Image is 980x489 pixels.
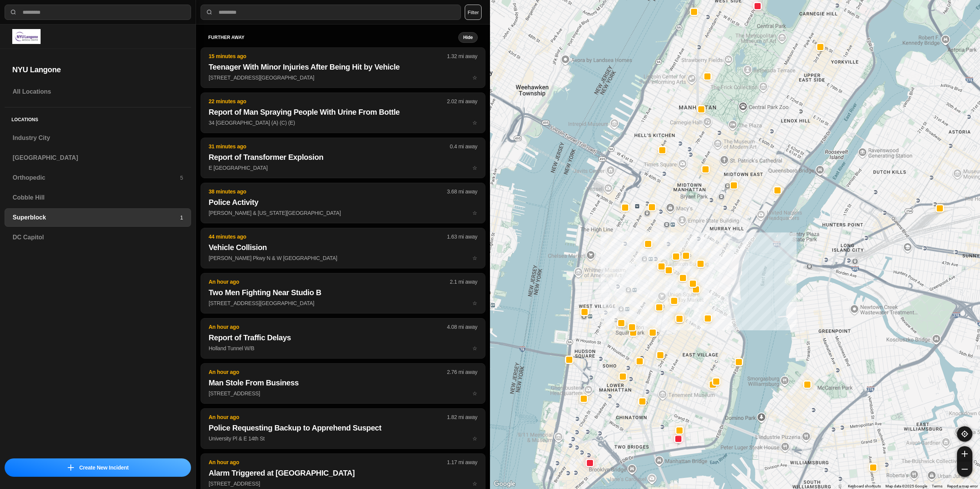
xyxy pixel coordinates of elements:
button: zoom-out [957,461,972,477]
p: 5 [180,174,183,182]
p: 34 [GEOGRAPHIC_DATA] (A) (C) (E) [209,119,477,127]
img: search [206,8,213,16]
a: All Locations [5,83,191,101]
h2: Police Activity [209,197,477,208]
h2: Man Stole From Business [209,377,477,388]
p: [STREET_ADDRESS] [209,390,477,397]
p: [STREET_ADDRESS][GEOGRAPHIC_DATA] [209,299,477,307]
h5: Locations [5,107,191,129]
p: 15 minutes ago [209,52,447,60]
span: star [472,300,477,306]
h2: Two Men Fighting Near Studio B [209,287,477,298]
a: An hour ago1.17 mi awayAlarm Triggered at [GEOGRAPHIC_DATA][STREET_ADDRESS]star [201,480,485,487]
a: Open this area in Google Maps (opens a new window) [492,479,517,489]
h2: Teenager With Minor Injuries After Being Hit by Vehicle [209,62,477,72]
h2: Vehicle Collision [209,242,477,253]
button: An hour ago2.76 mi awayMan Stole From Business[STREET_ADDRESS]star [201,363,485,404]
h3: [GEOGRAPHIC_DATA] [13,153,183,162]
p: An hour ago [209,323,447,331]
h3: Cobble Hill [13,193,183,202]
p: 2.02 mi away [447,97,477,105]
p: University Pl & E 14th St [209,435,477,442]
img: icon [68,465,74,471]
p: 1.32 mi away [447,52,477,60]
h2: Alarm Triggered at [GEOGRAPHIC_DATA] [209,468,477,478]
p: 0.4 mi away [450,143,477,150]
img: logo [12,29,41,44]
a: 44 minutes ago1.63 mi awayVehicle Collision[PERSON_NAME] Pkwy N & W [GEOGRAPHIC_DATA]star [201,255,485,261]
small: Hide [463,34,473,41]
p: 4.08 mi away [447,323,477,331]
a: [GEOGRAPHIC_DATA] [5,149,191,167]
button: Filter [465,5,482,20]
a: 15 minutes ago1.32 mi awayTeenager With Minor Injuries After Being Hit by Vehicle[STREET_ADDRESS]... [201,74,485,81]
span: star [472,435,477,442]
h5: further away [208,34,458,41]
h2: NYU Langone [12,64,183,75]
button: 31 minutes ago0.4 mi awayReport of Transformer ExplosionE [GEOGRAPHIC_DATA]star [201,138,485,178]
button: 38 minutes ago3.68 mi awayPolice Activity[PERSON_NAME] & [US_STATE][GEOGRAPHIC_DATA]star [201,183,485,223]
img: Google [492,479,517,489]
span: Map data ©2025 Google [885,484,927,488]
h3: Superblock [13,213,180,222]
p: 3.68 mi away [447,188,477,195]
a: 38 minutes ago3.68 mi awayPolice Activity[PERSON_NAME] & [US_STATE][GEOGRAPHIC_DATA]star [201,210,485,216]
h3: All Locations [13,87,183,96]
h2: Police Requesting Backup to Apprehend Suspect [209,422,477,433]
p: Holland Tunnel W/B [209,344,477,352]
h3: Orthopedic [13,173,180,182]
p: [PERSON_NAME] Pkwy N & W [GEOGRAPHIC_DATA] [209,254,477,262]
p: 1.82 mi away [447,413,477,421]
button: iconCreate New Incident [5,458,191,477]
a: Orthopedic5 [5,169,191,187]
p: 44 minutes ago [209,233,447,240]
button: 22 minutes ago2.02 mi awayReport of Man Spraying People With Urine From Bottle34 [GEOGRAPHIC_DATA... [201,93,485,133]
button: recenter [957,426,972,442]
span: star [472,390,477,396]
p: [STREET_ADDRESS] [209,480,477,487]
button: 44 minutes ago1.63 mi awayVehicle Collision[PERSON_NAME] Pkwy N & W [GEOGRAPHIC_DATA]star [201,228,485,268]
a: An hour ago2.76 mi awayMan Stole From Business[STREET_ADDRESS]star [201,390,485,396]
p: Create New Incident [79,464,129,471]
p: 1.17 mi away [447,458,477,466]
a: Superblock1 [5,208,191,227]
p: [PERSON_NAME] & [US_STATE][GEOGRAPHIC_DATA] [209,209,477,217]
h2: Report of Transformer Explosion [209,152,477,162]
p: E [GEOGRAPHIC_DATA] [209,164,477,172]
p: 1 [180,214,183,221]
img: recenter [961,431,968,437]
h3: Industry City [13,133,183,143]
h3: DC Capitol [13,233,183,242]
p: 38 minutes ago [209,188,447,195]
img: zoom-out [962,466,968,472]
h2: Report of Man Spraying People With Urine From Bottle [209,107,477,117]
a: An hour ago2.1 mi awayTwo Men Fighting Near Studio B[STREET_ADDRESS][GEOGRAPHIC_DATA]star [201,300,485,306]
span: star [472,210,477,216]
a: Industry City [5,129,191,147]
span: star [472,120,477,126]
span: star [472,165,477,171]
p: [STREET_ADDRESS][GEOGRAPHIC_DATA] [209,74,477,81]
p: 31 minutes ago [209,143,450,150]
p: 1.63 mi away [447,233,477,240]
button: An hour ago1.82 mi awayPolice Requesting Backup to Apprehend SuspectUniversity Pl & E 14th Ststar [201,408,485,449]
img: zoom-in [962,451,968,457]
p: An hour ago [209,413,447,421]
button: An hour ago4.08 mi awayReport of Traffic DelaysHolland Tunnel W/Bstar [201,318,485,359]
span: star [472,345,477,351]
p: 2.76 mi away [447,368,477,376]
a: Report a map error [947,484,978,488]
p: An hour ago [209,278,450,286]
a: 31 minutes ago0.4 mi awayReport of Transformer ExplosionE [GEOGRAPHIC_DATA]star [201,164,485,171]
p: An hour ago [209,458,447,466]
a: An hour ago1.82 mi awayPolice Requesting Backup to Apprehend SuspectUniversity Pl & E 14th Ststar [201,435,485,442]
a: Terms (opens in new tab) [932,484,942,488]
h2: Report of Traffic Delays [209,332,477,343]
p: 22 minutes ago [209,97,447,105]
a: Cobble Hill [5,188,191,207]
a: DC Capitol [5,228,191,247]
span: star [472,255,477,261]
button: zoom-in [957,446,972,461]
button: 15 minutes ago1.32 mi awayTeenager With Minor Injuries After Being Hit by Vehicle[STREET_ADDRESS]... [201,47,485,88]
